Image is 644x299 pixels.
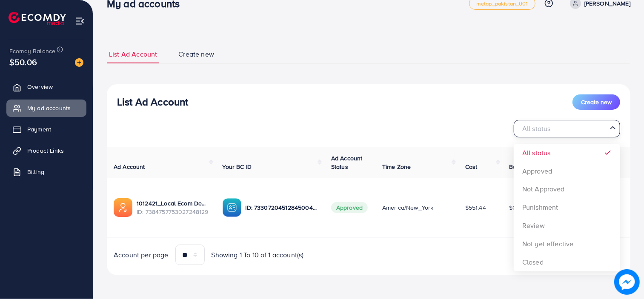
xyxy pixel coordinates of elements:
span: Ad Account [114,162,145,171]
span: Overview [27,83,53,91]
span: Ad Account Status [331,154,363,171]
li: Approved [514,162,620,180]
span: Showing 1 To 10 of 1 account(s) [212,250,304,260]
span: Cost [465,162,478,171]
img: menu [75,16,85,26]
span: Payment [27,125,51,134]
li: Review [514,216,620,235]
span: Billing [27,168,44,176]
a: Overview [6,78,86,95]
p: ID: 7330720451284500482 [246,202,318,213]
li: All status [514,144,620,162]
span: Create new [581,98,612,106]
div: Search for option [514,120,620,137]
span: $50.06 [9,56,37,68]
span: ID: 7384757753027248129 [137,208,209,216]
li: Punishment [514,198,620,216]
img: logo [9,12,66,25]
span: $551.44 [465,203,486,212]
span: $0 [509,203,517,212]
span: Approved [331,202,368,213]
span: metap_pakistan_001 [476,1,528,6]
li: Not Approved [514,180,620,198]
img: image [614,269,640,295]
span: Account per page [114,250,169,260]
a: Billing [6,163,86,180]
span: America/New_York [382,203,434,212]
li: Not yet effective [514,235,620,253]
span: Ecomdy Balance [9,47,55,55]
a: My ad accounts [6,100,86,117]
span: Your BC ID [223,162,252,171]
img: ic-ads-acc.e4c84228.svg [114,198,132,217]
span: List Ad Account [109,49,157,59]
button: Create new [572,94,620,110]
a: 1012421_Local Ecom Desirmart_1719397907255 [137,199,209,208]
input: Search for option [518,122,607,135]
a: Payment [6,121,86,138]
span: My ad accounts [27,104,71,112]
div: <span class='underline'>1012421_Local Ecom Desirmart_1719397907255</span></br>7384757753027248129 [137,199,209,216]
a: Product Links [6,142,86,159]
li: Closed [514,253,620,271]
span: Balance [509,162,532,171]
span: Time Zone [382,162,411,171]
img: image [75,58,83,67]
h3: List Ad Account [117,96,188,108]
img: ic-ba-acc.ded83a64.svg [223,198,241,217]
span: Create new [178,49,214,59]
span: Product Links [27,146,64,155]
